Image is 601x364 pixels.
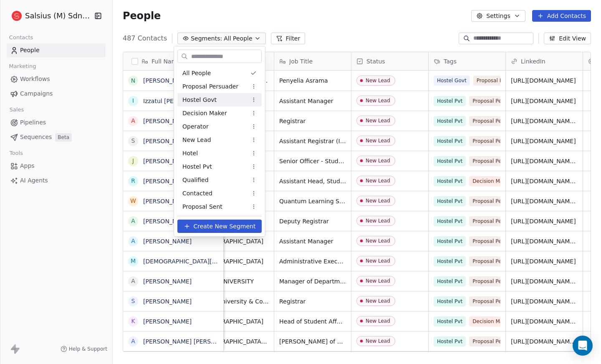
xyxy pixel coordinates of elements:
span: Contacted [182,189,212,198]
span: Proposal Sent [182,202,222,211]
span: New Lead [182,136,211,144]
span: Create New Segment [194,222,256,231]
span: Decision Maker [182,109,227,118]
span: Hostel Govt [182,96,217,104]
button: Create New Segment [177,220,262,233]
span: Proposal Persuader [182,82,238,91]
span: Operator [182,122,209,131]
div: Suggestions [177,66,262,347]
span: Hostel Pvt [182,162,212,171]
span: Hotel [182,149,198,158]
span: Qualified [182,176,209,185]
span: All People [182,69,211,78]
